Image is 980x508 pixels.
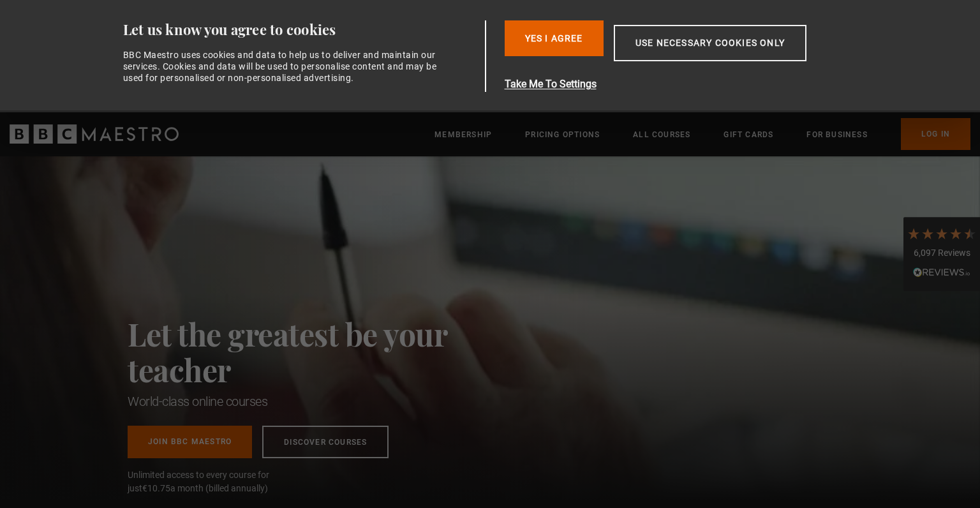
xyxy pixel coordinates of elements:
[505,77,867,92] button: Take Me To Settings
[10,124,179,144] svg: BBC Maestro
[128,316,504,387] h2: Let the greatest be your teacher
[262,426,389,458] a: Discover Courses
[913,267,970,276] img: REVIEWS.io
[907,266,977,281] div: Read All Reviews
[128,426,252,458] a: Join BBC Maestro
[525,128,600,141] a: Pricing Options
[901,118,970,150] a: Log In
[907,227,977,241] div: 4.7 Stars
[505,20,604,56] button: Yes I Agree
[633,128,690,141] a: All Courses
[724,128,773,141] a: Gift Cards
[128,392,504,410] h1: World-class online courses
[434,128,492,141] a: Membership
[123,20,480,39] div: Let us know you agree to cookies
[903,217,980,291] div: 6,097 ReviewsRead All Reviews
[806,128,867,141] a: For business
[907,247,977,260] div: 6,097 Reviews
[123,49,445,84] div: BBC Maestro uses cookies and data to help us to deliver and maintain our services. Cookies and da...
[434,118,970,150] nav: Primary
[614,25,806,61] button: Use necessary cookies only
